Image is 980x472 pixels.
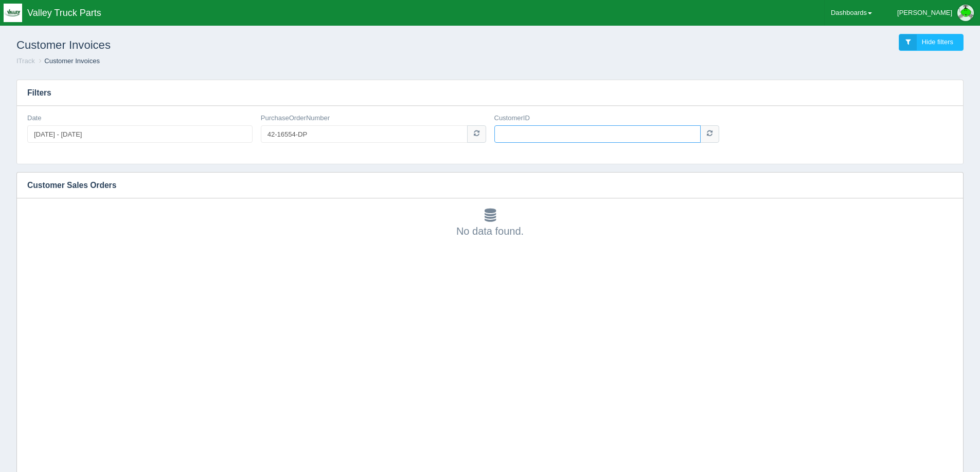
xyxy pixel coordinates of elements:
[27,209,953,238] div: No data found.
[27,8,101,18] span: Valley Truck Parts
[957,5,974,21] img: Profile Picture
[37,56,100,66] li: Customer Invoices
[494,114,530,123] label: CustomerID
[16,57,35,65] a: ITrack
[261,114,330,123] label: PurchaseOrderNumber
[4,4,22,22] img: q1blfpkbivjhsugxdrfq.png
[17,173,948,198] h3: Customer Sales Orders
[16,34,490,56] h1: Customer Invoices
[17,80,963,106] h3: Filters
[897,3,952,23] div: [PERSON_NAME]
[27,114,41,123] label: Date
[899,34,964,51] a: Hide filters
[922,38,953,46] span: Hide filters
